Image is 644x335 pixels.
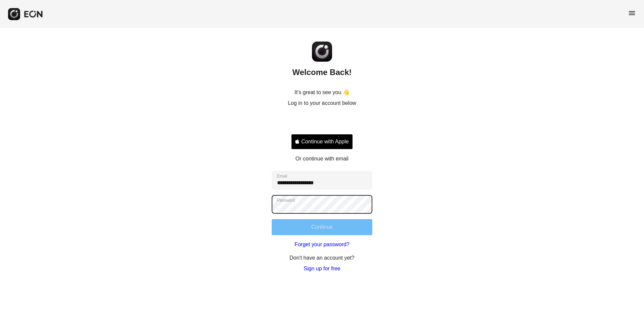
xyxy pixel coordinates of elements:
[277,198,295,203] label: Password
[277,174,287,179] label: Email
[288,99,356,107] p: Log in to your account below
[288,115,356,129] iframe: Sign in with Google Button
[304,265,340,273] a: Sign up for free
[294,88,350,96] p: It's great to see you 👋
[292,67,352,78] h2: Welcome Back!
[506,7,637,98] iframe: Sign in with Google Dialog
[289,254,354,262] p: Don't have an account yet?
[291,115,353,129] div: Sign in with Google. Opens in new tab
[294,241,350,249] a: Forget your password?
[296,155,348,163] p: Or continue with email
[291,134,353,149] button: Signin with apple ID
[272,219,372,235] button: Continue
